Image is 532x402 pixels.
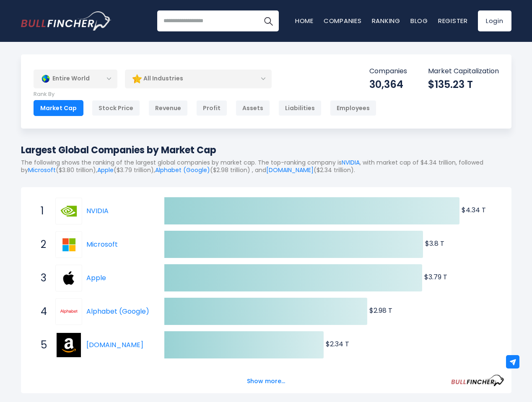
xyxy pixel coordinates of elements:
a: [DOMAIN_NAME] [86,340,143,350]
p: The following shows the ranking of the largest global companies by market cap. The top-ranking co... [21,159,511,174]
a: Alphabet (Google) [55,298,86,325]
a: Microsoft [55,231,86,258]
a: Login [478,10,511,31]
h1: Largest Global Companies by Market Cap [21,143,511,157]
a: Apple [55,265,86,291]
div: $135.23 T [428,78,499,91]
img: Amazon.com [57,333,81,357]
div: Employees [330,100,376,116]
a: Register [438,16,468,25]
a: NVIDIA [342,158,360,167]
a: Go to homepage [21,11,111,31]
a: Companies [324,16,362,25]
a: NVIDIA [86,206,109,216]
a: Amazon.com [55,332,86,358]
div: Assets [236,100,270,116]
span: 1 [36,204,45,218]
text: $3.8 T [425,239,444,248]
img: Alphabet (Google) [57,299,81,324]
div: Liabilities [278,100,322,116]
text: $2.98 T [369,306,392,315]
text: $4.34 T [462,205,486,215]
a: Microsoft [28,166,56,174]
text: $2.34 T [326,339,349,349]
a: Microsoft [86,240,118,249]
div: 30,364 [369,78,407,91]
div: All Industries [125,69,272,88]
button: Search [258,10,279,31]
a: Home [295,16,314,25]
a: Ranking [372,16,400,25]
a: Apple [97,166,114,174]
p: Companies [369,67,407,76]
div: Entire World [34,69,117,88]
span: 3 [36,271,45,285]
p: Market Capitalization [428,67,499,76]
div: Stock Price [92,100,140,116]
a: NVIDIA [55,198,86,224]
a: Alphabet (Google) [155,166,210,174]
img: Apple [57,266,81,290]
span: 4 [36,304,45,319]
span: 5 [36,338,45,352]
a: Alphabet (Google) [86,307,149,316]
img: Bullfincher logo [21,11,112,31]
a: Apple [86,273,106,283]
p: Rank By [34,91,376,98]
div: Profit [196,100,227,116]
span: 2 [36,237,45,252]
button: Show more... [242,374,290,388]
a: [DOMAIN_NAME] [266,166,314,174]
img: NVIDIA [57,199,81,223]
a: Blog [410,16,428,25]
img: Microsoft [57,232,81,257]
div: Revenue [148,100,188,116]
text: $3.79 T [424,272,447,282]
div: Market Cap [34,100,83,116]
